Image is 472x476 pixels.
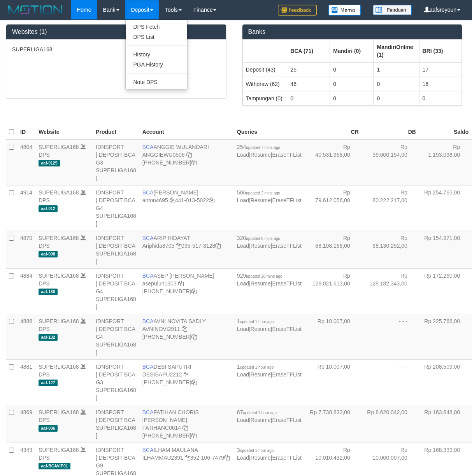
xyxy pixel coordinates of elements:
[242,77,287,91] td: Withdraw (62)
[419,268,472,314] td: Rp 172.260,00
[305,140,362,185] td: Rp 40.531.968,00
[251,455,271,461] a: Resume
[93,314,139,359] td: IDNSPORT [ DEPOSIT BCA G4 SUPERLIGA168 ]
[142,197,168,203] a: anton4695
[272,280,301,287] a: EraseTFList
[93,268,139,314] td: IDNSPORT [ DEPOSIT BCA G4 SUPERLIGA168 ]
[237,364,274,370] span: 1
[374,40,419,62] th: Group: activate to sort column ascending
[182,425,188,431] a: Copy FATIHANC0614 to clipboard
[142,280,177,287] a: asepulun1303
[237,189,302,203] span: | |
[35,314,93,359] td: DPS
[39,289,58,295] span: aaf-130
[234,124,305,140] th: Queries
[251,280,271,287] a: Resume
[17,124,35,140] th: ID
[35,124,93,140] th: Website
[224,455,230,461] a: Copy 3521067479 to clipboard
[272,455,301,461] a: EraseTFList
[237,273,282,279] span: 929
[215,243,221,249] a: Copy 0955178128 to clipboard
[39,380,58,386] span: aaf-127
[237,371,249,378] a: Load
[287,77,330,91] td: 46
[305,359,362,405] td: Rp 10.007,00
[305,231,362,268] td: Rp 68.108.168,00
[139,268,234,314] td: ASEP [PERSON_NAME] [PHONE_NUMBER]
[93,405,139,443] td: IDNSPORT [ DEPOSIT BCA SUPERLIGA168 ]
[419,91,461,105] td: 0
[237,447,302,461] span: | |
[126,32,187,42] a: DPS List
[305,185,362,231] td: Rp 79.612.056,00
[237,235,280,241] span: 320
[35,359,93,405] td: DPS
[237,364,302,378] span: | |
[39,205,58,212] span: aaf-012
[242,91,287,105] td: Tampungan (0)
[139,231,234,268] td: ARIP HIDAYAT 095-517-8128
[142,364,154,370] span: BCA
[242,40,287,62] th: Group: activate to sort column ascending
[272,326,301,332] a: EraseTFList
[191,334,197,340] a: Copy 4062280135 to clipboard
[209,197,214,203] a: Copy 4410135022 to clipboard
[126,77,187,87] a: Note DPS
[419,185,472,231] td: Rp 254.765,00
[248,28,456,35] h3: Banks
[17,268,35,314] td: 4884
[330,77,374,91] td: 0
[39,251,58,257] span: aaf-008
[362,231,419,268] td: Rp 68.130.252,00
[191,379,197,385] a: Copy 4062280453 to clipboard
[39,409,79,415] a: SUPERLIGA168
[272,243,301,249] a: EraseTFList
[185,455,190,461] a: Copy ILHAMMAU2391 to clipboard
[330,91,374,105] td: 0
[139,405,234,443] td: FATIHAN CHORIS [PERSON_NAME] [PHONE_NUMBER]
[39,144,79,150] a: SUPERLIGA168
[12,28,220,35] h3: Websites (1)
[17,231,35,268] td: 4870
[237,152,249,158] a: Load
[251,243,271,249] a: Resume
[17,314,35,359] td: 4886
[142,235,154,241] span: BCA
[35,231,93,268] td: DPS
[272,197,301,203] a: EraseTFList
[139,314,234,359] td: AVNI NOVITA SADLY [PHONE_NUMBER]
[305,314,362,359] td: Rp 10.007,00
[287,40,330,62] th: Group: activate to sort column ascending
[35,268,93,314] td: DPS
[419,62,461,77] td: 17
[126,59,187,70] a: PGA History
[237,455,249,461] a: Load
[139,359,234,405] td: DESI SAPUTRI [PHONE_NUMBER]
[362,314,419,359] td: - - -
[243,411,277,415] span: updated 1 hour ago
[272,417,301,423] a: EraseTFList
[330,62,374,77] td: 0
[17,185,35,231] td: 4914
[93,359,139,405] td: IDNSPORT [ DEPOSIT BCA G3 SUPERLIGA168 ]
[240,320,274,324] span: updated 1 hour ago
[419,77,461,91] td: 16
[246,236,280,241] span: updated 6 mins ago
[39,318,79,324] a: SUPERLIGA168
[17,359,35,405] td: 4881
[251,417,271,423] a: Resume
[272,371,301,378] a: EraseTFList
[287,91,330,105] td: 0
[142,447,154,453] span: BCA
[237,318,302,332] span: | |
[39,463,70,469] span: aaf-BCAVIP01
[374,77,419,91] td: 0
[330,40,374,62] th: Group: activate to sort column ascending
[251,371,271,378] a: Resume
[419,231,472,268] td: Rp 154.971,00
[278,5,317,16] img: Feedback.jpg
[237,189,280,196] span: 506
[251,326,271,332] a: Resume
[39,235,79,241] a: SUPERLIGA168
